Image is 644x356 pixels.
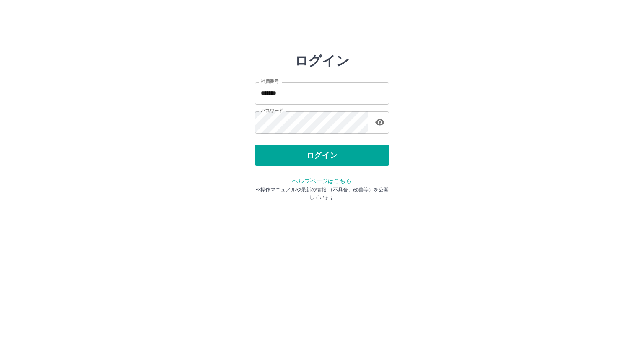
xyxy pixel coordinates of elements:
label: パスワード [261,108,283,114]
p: ※操作マニュアルや最新の情報 （不具合、改善等）を公開しています [255,186,389,201]
label: 社員番号 [261,78,278,85]
h2: ログイン [295,53,350,69]
button: ログイン [255,145,389,166]
a: ヘルプページはこちら [292,178,351,184]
